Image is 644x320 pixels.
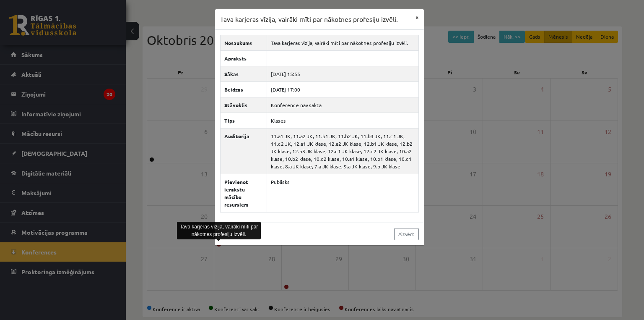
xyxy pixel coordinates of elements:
[221,50,267,66] th: Apraksts
[177,222,261,239] div: Tava karjeras vīzija, vairāki mīti par nākotnes profesiju izvēli.
[394,228,419,240] a: Aizvērt
[267,97,418,113] td: Konference nav sākta
[221,66,267,81] th: Sākas
[267,128,418,174] td: 11.a1 JK, 11.a2 JK, 11.b1 JK, 11.b2 JK, 11.b3 JK, 11.c1 JK, 11.c2 JK, 12.a1 JK klase, 12.a2 JK kl...
[267,35,418,50] td: Tava karjeras vīzija, vairāki mīti par nākotnes profesiju izvēli.
[267,174,418,212] td: Publisks
[221,35,267,50] th: Nosaukums
[267,66,418,81] td: [DATE] 15:55
[220,14,398,24] h3: Tava karjeras vīzija, vairāki mīti par nākotnes profesiju izvēli.
[221,97,267,113] th: Stāvoklis
[221,174,267,212] th: Pievienot ierakstu mācību resursiem
[221,81,267,97] th: Beidzas
[267,81,418,97] td: [DATE] 17:00
[267,113,418,128] td: Klases
[221,113,267,128] th: Tips
[221,128,267,174] th: Auditorija
[410,9,424,25] button: ×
